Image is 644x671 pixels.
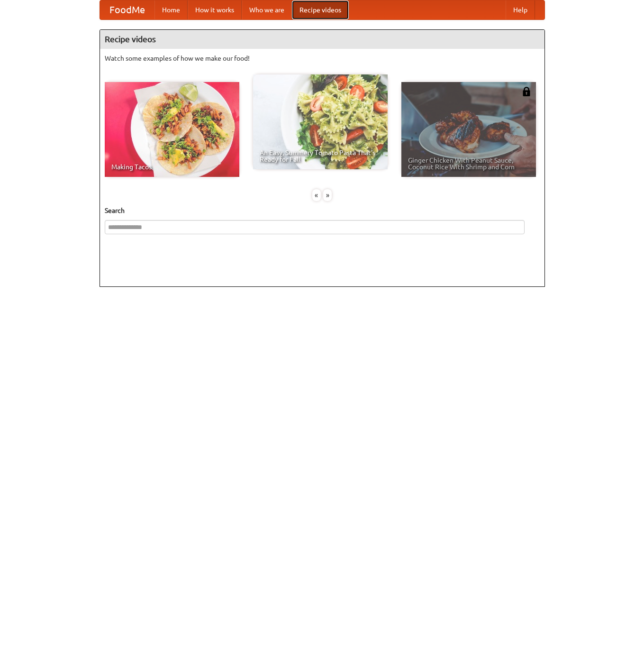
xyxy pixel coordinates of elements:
a: Help [506,0,535,19]
img: 483408.png [522,87,531,96]
span: An Easy, Summery Tomato Pasta That's Ready for Fall [260,149,381,163]
a: FoodMe [100,0,154,19]
a: Recipe videos [292,0,349,19]
h5: Search [105,206,540,215]
div: « [312,189,321,201]
div: » [323,189,332,201]
span: Making Tacos [111,164,233,170]
a: An Easy, Summery Tomato Pasta That's Ready for Fall [253,74,388,169]
h4: Recipe videos [100,30,544,49]
a: Who we are [242,0,292,19]
a: How it works [188,0,242,19]
a: Home [154,0,188,19]
p: Watch some examples of how we make our food! [105,54,540,63]
a: Making Tacos [105,82,239,177]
